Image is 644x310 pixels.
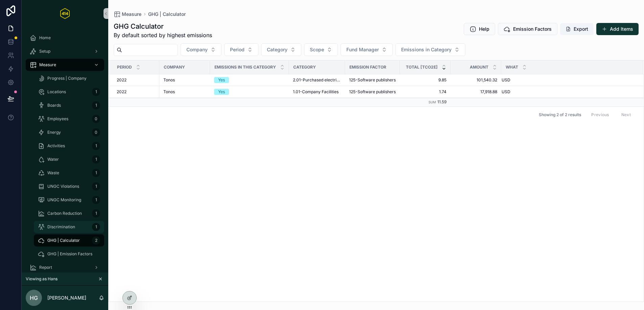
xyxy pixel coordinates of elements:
span: Emissions in this category [214,64,276,70]
p: [PERSON_NAME] [47,294,86,301]
span: Tonos [163,77,175,83]
span: Locations [47,89,66,95]
a: 17,918.88 [455,89,497,95]
span: Scope [310,46,324,53]
a: Setup [26,45,104,57]
span: Home [39,35,51,41]
a: 125-Software publishers [349,77,396,83]
span: GHG | Calculator [47,238,80,243]
a: 2022 [117,89,155,95]
button: Select Button [181,43,222,56]
a: Waste1 [34,167,104,179]
a: Discrimination1 [34,221,104,233]
a: 2.01-Purchased electricity [293,77,341,83]
span: Viewing as Hans [26,276,57,282]
div: scrollable content [22,27,108,273]
span: 9.85 [404,77,446,83]
a: Activities1 [34,140,104,152]
span: Amount [470,64,488,70]
button: Select Button [395,43,465,56]
span: By default sorted by highest emissions [114,31,212,39]
div: 1 [92,142,100,150]
a: Carbon Reduction1 [34,207,104,219]
button: Select Button [224,43,258,56]
a: Tonos [163,77,206,83]
span: Emission Factor [349,64,386,70]
span: Report [39,265,52,270]
a: Water1 [34,153,104,165]
a: UNGC Monitoring1 [34,194,104,206]
img: App logo [60,8,70,19]
span: Showing 2 of 2 results [539,112,581,118]
a: 125-Software publishers [349,89,396,95]
span: Category [293,64,316,70]
button: Add Items [596,23,639,35]
a: Energy0 [34,126,104,138]
span: HG [30,294,38,302]
a: USD [502,89,635,95]
small: Sum [429,100,436,104]
span: Water [47,157,59,162]
span: Company [186,46,208,53]
div: 1 [92,101,100,109]
span: Measure [39,62,56,68]
a: USD [502,77,635,83]
span: USD [502,89,510,95]
div: 1 [92,88,100,96]
a: Yes [214,89,285,95]
span: UNGC Monitoring [47,197,81,203]
span: Emission Factors [513,26,552,32]
span: Fund Manager [346,46,379,53]
a: Locations1 [34,86,104,98]
button: Help [464,23,495,35]
a: GHG | Emission Factors [34,248,104,260]
span: 101,540.32 [455,77,497,83]
div: 0 [92,115,100,123]
div: Yes [218,89,225,95]
a: 1.01-Company Facilities [293,89,341,95]
a: Yes [214,77,285,83]
span: Carbon Reduction [47,211,82,216]
div: 1 [92,196,100,204]
button: Select Button [341,43,393,56]
a: 1.74 [404,89,446,95]
span: Setup [39,49,50,54]
a: Report [26,261,104,274]
div: 1 [92,182,100,190]
span: 1.01-Company Facilities [293,89,339,95]
div: Yes [218,77,225,83]
a: Home [26,32,104,44]
div: 1 [92,155,100,163]
span: USD [502,77,510,83]
a: GHG | Calculator [148,11,186,18]
span: Period [117,64,132,70]
div: 0 [92,128,100,136]
span: Energy [47,130,61,135]
button: Export [560,23,594,35]
span: 2022 [117,89,127,95]
a: Employees0 [34,113,104,125]
div: 1 [92,209,100,217]
span: 2022 [117,77,127,83]
span: Employees [47,116,68,122]
a: UNGC Violations1 [34,180,104,192]
span: Category [267,46,287,53]
span: Boards [47,103,61,108]
a: GHG | Calculator2 [34,234,104,247]
span: GHG | Emission Factors [47,251,92,257]
span: Company [164,64,185,70]
button: Select Button [304,43,338,56]
h1: GHG Calculator [114,22,212,31]
span: What [506,64,518,70]
button: Select Button [261,43,301,56]
div: 2 [92,236,100,244]
div: 1 [92,223,100,231]
span: Measure [122,11,141,18]
span: UNGC Violations [47,184,79,189]
button: Emission Factors [498,23,557,35]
